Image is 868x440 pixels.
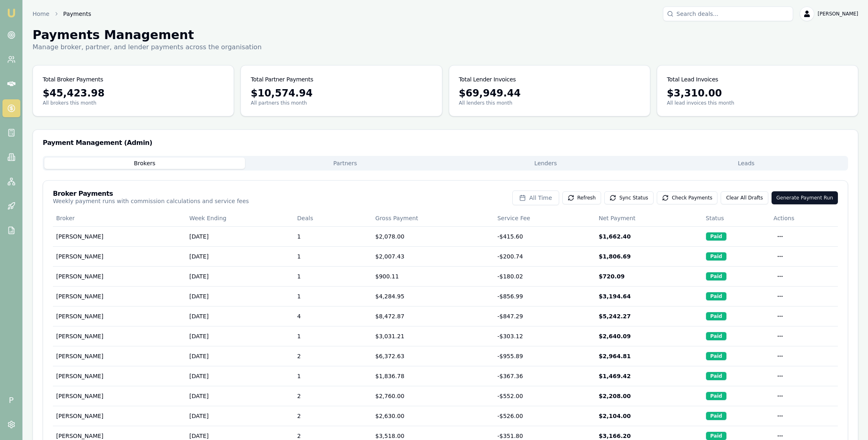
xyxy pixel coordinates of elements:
[56,412,183,420] div: [PERSON_NAME]
[186,226,294,246] td: [DATE]
[53,190,249,197] h3: Broker Payments
[297,432,369,440] div: 2
[186,246,294,266] td: [DATE]
[562,191,601,204] button: Refresh
[657,191,718,204] button: Check Payments
[512,190,559,205] button: All Time
[497,352,592,360] div: - $955.89
[186,366,294,386] td: [DATE]
[497,232,592,241] div: - $415.60
[56,252,183,260] div: [PERSON_NAME]
[667,100,848,106] p: All lead invoices this month
[706,292,726,301] div: Paid
[56,312,183,320] div: [PERSON_NAME]
[56,232,183,241] div: [PERSON_NAME]
[372,210,494,226] th: Gross Payment
[459,100,640,106] p: All lenders this month
[595,210,702,226] th: Net Payment
[706,232,726,241] div: Paid
[297,352,369,360] div: 2
[706,372,726,381] div: Paid
[818,11,858,17] span: [PERSON_NAME]
[297,372,369,380] div: 1
[33,42,262,52] p: Manage broker, partner, and lender payments across the organisation
[56,372,183,380] div: [PERSON_NAME]
[497,372,592,380] div: - $367.36
[375,232,491,241] div: $2,078.00
[297,332,369,340] div: 1
[297,232,369,241] div: 1
[186,306,294,326] td: [DATE]
[706,392,726,401] div: Paid
[497,312,592,320] div: - $847.29
[43,100,224,106] p: All brokers this month
[251,75,313,83] h3: Total Partner Payments
[63,10,91,18] span: Payments
[43,75,103,83] h3: Total Broker Payments
[251,100,432,106] p: All partners this month
[251,87,432,100] div: $10,574.94
[56,352,183,360] div: [PERSON_NAME]
[186,346,294,366] td: [DATE]
[375,352,491,360] div: $6,372.63
[497,412,592,420] div: - $526.00
[497,272,592,280] div: - $180.02
[599,412,699,420] div: $2,104.00
[297,312,369,320] div: 4
[33,28,262,42] h1: Payments Management
[663,7,793,21] input: Search deals
[375,372,491,380] div: $1,836.78
[459,75,516,83] h3: Total Lender Invoices
[297,252,369,260] div: 1
[375,432,491,440] div: $3,518.00
[375,292,491,300] div: $4,284.95
[186,386,294,406] td: [DATE]
[53,210,186,226] th: Broker
[56,292,183,300] div: [PERSON_NAME]
[186,266,294,286] td: [DATE]
[375,332,491,340] div: $3,031.21
[186,210,294,226] th: Week Ending
[375,252,491,260] div: $2,007.43
[43,140,848,146] h3: Payment Management (Admin)
[375,412,491,420] div: $2,630.00
[294,210,372,226] th: Deals
[706,412,726,420] div: Paid
[599,312,699,320] div: $5,242.27
[706,332,726,341] div: Paid
[186,326,294,346] td: [DATE]
[497,392,592,400] div: - $552.00
[297,412,369,420] div: 2
[604,191,654,204] button: Sync Status
[375,272,491,280] div: $900.11
[529,194,552,202] span: All Time
[702,210,770,226] th: Status
[706,252,726,261] div: Paid
[245,158,446,169] button: Partners
[375,312,491,320] div: $8,472.87
[56,432,183,440] div: [PERSON_NAME]
[44,158,245,169] button: Brokers
[33,10,49,18] a: Home
[667,75,718,83] h3: Total Lead Invoices
[770,210,838,226] th: Actions
[186,406,294,426] td: [DATE]
[375,392,491,400] div: $2,760.00
[667,87,848,100] div: $3,310.00
[446,158,646,169] button: Lenders
[43,87,224,100] div: $45,423.98
[297,292,369,300] div: 1
[599,352,699,360] div: $2,964.81
[497,332,592,340] div: - $303.12
[599,432,699,440] div: $3,166.20
[33,10,91,18] nav: breadcrumb
[494,210,595,226] th: Service Fee
[497,432,592,440] div: - $351.80
[56,332,183,340] div: [PERSON_NAME]
[186,286,294,306] td: [DATE]
[599,372,699,380] div: $1,469.42
[706,352,726,361] div: Paid
[599,252,699,260] div: $1,806.69
[497,292,592,300] div: - $856.99
[599,292,699,300] div: $3,194.64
